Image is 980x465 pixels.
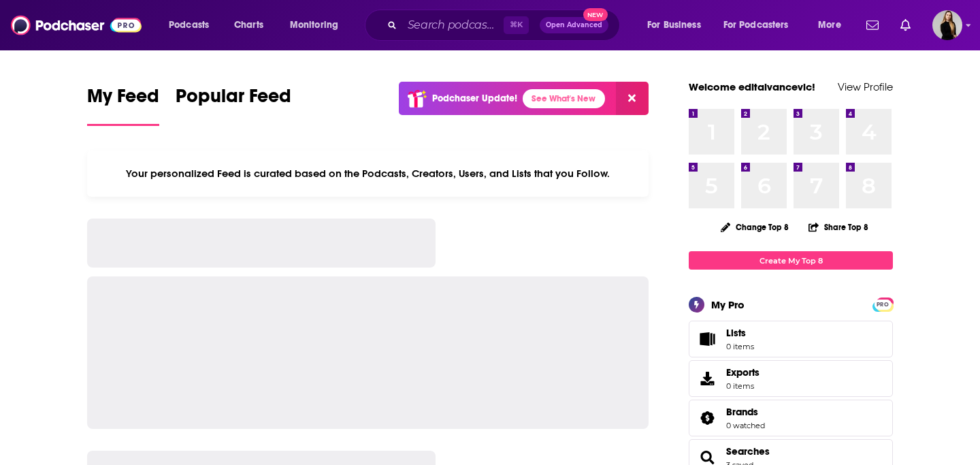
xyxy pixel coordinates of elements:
[583,8,608,21] span: New
[378,10,633,41] div: Search podcasts, credits, & more...
[504,16,529,34] span: ⌘ K
[932,10,962,40] button: Show profile menu
[546,22,602,29] span: Open Advanced
[808,214,869,240] button: Share Top 8
[234,16,263,35] span: Charts
[647,16,701,35] span: For Business
[726,327,754,339] span: Lists
[726,327,746,339] span: Lists
[818,16,841,35] span: More
[432,93,517,104] p: Podchaser Update!
[87,150,649,197] div: Your personalized Feed is curated based on the Podcasts, Creators, Users, and Lists that you Follow.
[638,14,718,36] button: open menu
[689,251,893,270] a: Create My Top 8
[87,84,159,126] a: My Feed
[693,369,721,388] span: Exports
[726,406,758,418] span: Brands
[11,12,142,38] img: Podchaser - Follow, Share and Rate Podcasts
[689,400,893,436] span: Brands
[713,219,797,236] button: Change Top 8
[523,89,605,108] a: See What's New
[726,366,759,379] span: Exports
[689,360,893,397] a: Exports
[838,80,893,93] a: View Profile
[726,445,770,458] a: Searches
[280,14,356,36] button: open menu
[225,14,272,36] a: Charts
[693,330,721,349] span: Lists
[875,299,891,309] a: PRO
[540,17,608,33] button: Open AdvancedNew
[895,14,916,37] a: Show notifications dropdown
[689,321,893,357] a: Lists
[808,14,858,36] button: open menu
[726,381,759,391] span: 0 items
[693,408,721,428] a: Brands
[87,84,159,116] span: My Feed
[726,342,754,351] span: 0 items
[932,10,962,40] img: User Profile
[711,298,745,311] div: My Pro
[726,406,765,418] a: Brands
[726,421,765,430] a: 0 watched
[861,14,884,37] a: Show notifications dropdown
[715,14,808,36] button: open menu
[169,16,209,35] span: Podcasts
[723,16,789,35] span: For Podcasters
[402,14,504,36] input: Search podcasts, credits, & more...
[932,10,962,40] span: Logged in as editaivancevic
[176,84,291,126] a: Popular Feed
[689,80,815,93] a: Welcome editaivancevic!
[176,84,291,116] span: Popular Feed
[290,16,338,35] span: Monitoring
[875,300,891,310] span: PRO
[159,14,227,36] button: open menu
